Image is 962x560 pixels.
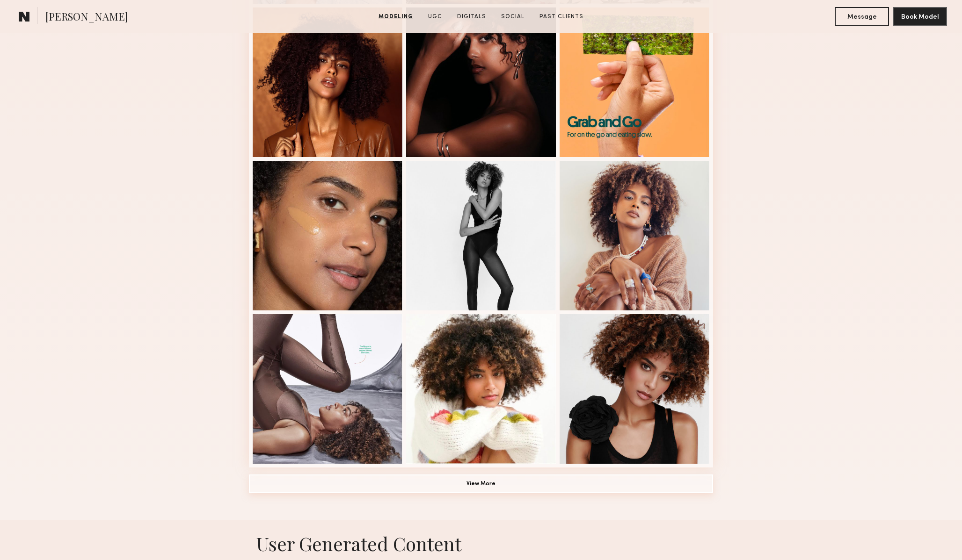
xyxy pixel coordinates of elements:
button: View More [249,474,713,493]
a: Past Clients [536,13,587,21]
a: Modeling [375,13,417,21]
a: Book Model [893,12,947,20]
a: Social [497,13,528,21]
span: [PERSON_NAME] [45,9,128,26]
a: Digitals [453,13,490,21]
a: UGC [424,13,446,21]
button: Message [835,7,889,26]
button: Book Model [893,7,947,26]
h1: User Generated Content [241,531,721,556]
